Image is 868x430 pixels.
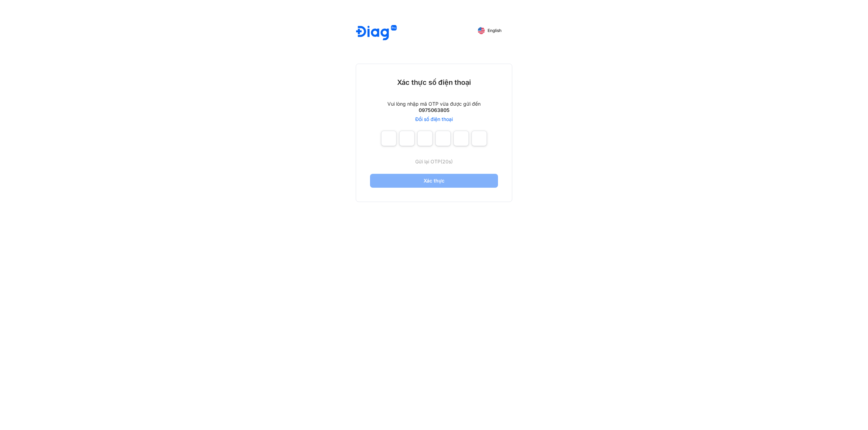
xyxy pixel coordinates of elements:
[488,28,501,33] span: English
[419,107,450,113] div: 0975063805
[478,27,485,34] img: English
[397,78,471,87] div: Xác thực số điện thoại
[415,116,453,122] a: Đổi số điện thoại
[356,25,397,41] img: logo
[370,174,498,188] button: Xác thực
[387,101,481,107] div: Vui lòng nhập mã OTP vừa được gửi đến
[473,25,506,36] button: English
